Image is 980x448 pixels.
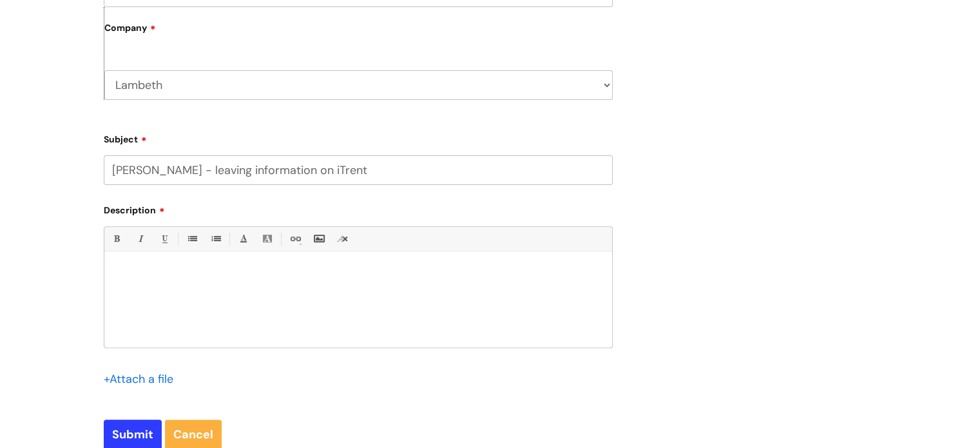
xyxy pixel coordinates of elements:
[104,130,613,145] label: Subject
[104,18,613,47] label: Company
[334,231,351,247] a: Remove formatting (Ctrl-\)
[287,231,303,247] a: Link
[132,231,148,247] a: Italic (Ctrl-I)
[259,231,275,247] a: Back Color
[104,200,613,216] label: Description
[311,231,327,247] a: Insert Image...
[104,369,181,389] div: Attach a file
[104,371,110,387] span: +
[156,231,172,247] a: Underline(Ctrl-U)
[184,231,200,247] a: • Unordered List (Ctrl-Shift-7)
[207,231,224,247] a: 1. Ordered List (Ctrl-Shift-8)
[108,231,124,247] a: Bold (Ctrl-B)
[235,231,251,247] a: Font Color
